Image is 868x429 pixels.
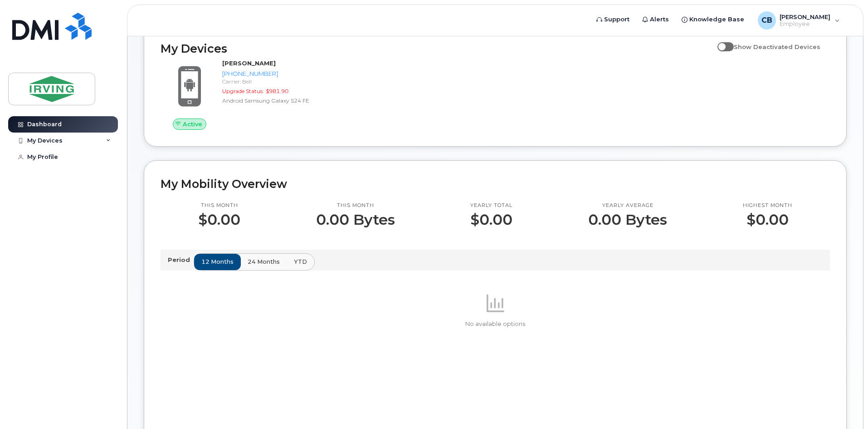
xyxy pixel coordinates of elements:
span: Show Deactivated Devices [734,43,820,50]
p: Yearly total [470,202,512,209]
p: Highest month [743,202,792,209]
p: This month [198,202,240,209]
span: Active [183,120,202,128]
span: Upgrade Status: [222,88,264,94]
span: $981.90 [266,88,288,94]
span: Support [604,15,629,24]
div: Carrier: Bell [222,78,316,85]
a: Support [590,10,636,29]
p: $0.00 [198,212,240,228]
p: This month [316,202,395,209]
p: Yearly average [588,202,667,209]
span: Alerts [650,15,669,24]
span: Knowledge Base [689,15,744,24]
h2: My Devices [161,42,713,55]
a: Active[PERSON_NAME][PHONE_NUMBER]Carrier: BellUpgrade Status:$981.90Android Samsung Galaxy S24 FE [161,59,320,130]
span: YTD [294,257,307,266]
p: $0.00 [470,212,512,228]
h2: My Mobility Overview [161,177,830,191]
span: [PERSON_NAME] [780,13,830,20]
a: Knowledge Base [675,10,751,29]
div: [PHONE_NUMBER] [222,69,316,78]
div: Android Samsung Galaxy S24 FE [222,97,316,104]
p: 0.00 Bytes [316,212,395,228]
p: $0.00 [743,212,792,228]
span: 24 months [248,257,280,266]
strong: [PERSON_NAME] [222,59,276,67]
a: Alerts [636,10,675,29]
p: No available options [161,320,830,328]
div: Cheyne, Brandie [751,11,846,30]
input: Show Deactivated Devices [717,38,725,45]
span: CB [761,15,772,26]
p: Period [168,256,194,264]
p: 0.00 Bytes [588,212,667,228]
span: Employee [780,20,830,28]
